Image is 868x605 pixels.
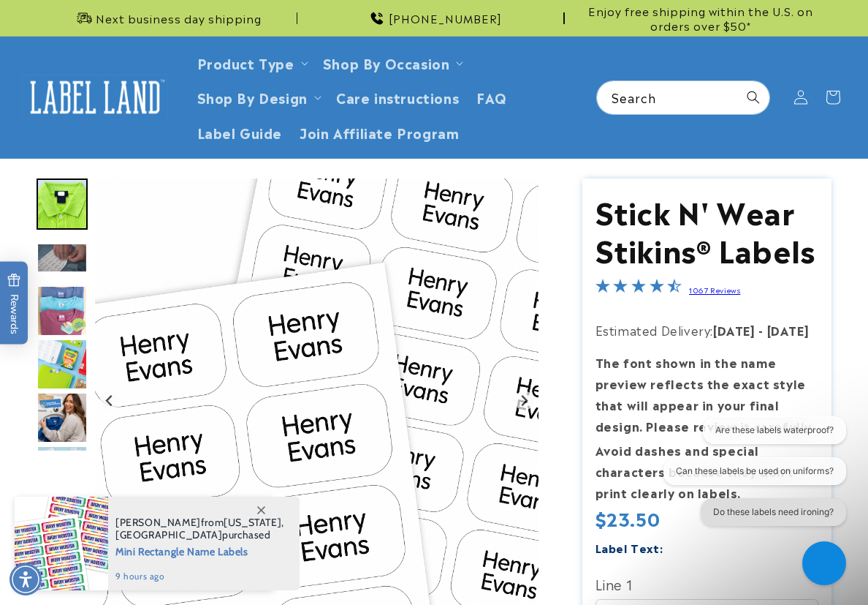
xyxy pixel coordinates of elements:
[767,321,810,339] strong: [DATE]
[115,570,284,583] span: 9 hours ago
[37,339,88,390] div: Go to slide 5
[17,69,174,125] a: Label Land
[100,391,120,410] button: Previous slide
[37,285,88,337] div: Go to slide 4
[9,563,42,595] div: Accessibility Menu
[651,416,853,539] iframe: Gorgias live chat conversation starters
[689,285,740,295] a: 1067 Reviews - open in a new tab
[37,392,88,443] img: Stick N' Wear® Labels - Label Land
[795,536,853,590] iframe: Gorgias live chat messenger
[595,572,819,595] label: Line 1
[96,11,262,26] span: Next business day shipping
[37,179,88,230] img: Stick N' Wear® Labels - Label Land
[323,54,450,71] span: Shop By Occasion
[189,45,314,80] summary: Product Type
[115,528,222,541] span: [GEOGRAPHIC_DATA]
[22,75,168,120] img: Label Land
[595,280,682,298] span: 4.7-star overall rating
[389,11,502,26] span: [PHONE_NUMBER]
[7,273,21,334] span: Rewards
[595,539,663,556] label: Label Text:
[197,124,283,140] span: Label Guide
[476,89,507,105] span: FAQ
[37,339,88,390] img: Stick N' Wear® Labels - Label Land
[37,446,88,497] img: Stick N' Wear® Labels - Label Land
[197,53,294,72] a: Product Type
[189,115,292,149] a: Label Guide
[37,285,88,337] img: Stick N' Wear® Labels - Label Land
[37,179,88,230] div: Go to slide 2
[314,45,470,80] summary: Shop By Occasion
[758,321,764,339] strong: -
[115,516,201,529] span: [PERSON_NAME]
[595,192,819,268] h1: Stick N' Wear Stikins® Labels
[300,124,459,140] span: Join Affiliate Program
[189,80,327,114] summary: Shop By Design
[595,320,819,341] p: Estimated Delivery:
[468,80,516,114] a: FAQ
[595,353,815,434] strong: The font shown in the name preview reflects the exact style that will appear in your final design...
[37,446,88,497] div: Go to slide 7
[737,81,769,113] button: Search
[595,441,794,501] strong: Avoid dashes and special characters because they don’t print clearly on labels.
[37,232,88,283] div: Go to slide 3
[713,321,755,339] strong: [DATE]
[336,89,459,105] span: Care instructions
[115,516,284,541] span: from , purchased
[197,87,308,107] a: Shop By Design
[37,243,88,273] img: null
[571,4,831,32] span: Enjoy free shipping within the U.S. on orders over $50*
[327,80,468,114] a: Care instructions
[291,115,468,149] a: Join Affiliate Program
[224,516,281,529] span: [US_STATE]
[514,391,534,410] button: Next slide
[37,392,88,443] div: Go to slide 6
[595,505,660,531] span: $23.50
[115,541,284,560] span: Mini Rectangle Name Labels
